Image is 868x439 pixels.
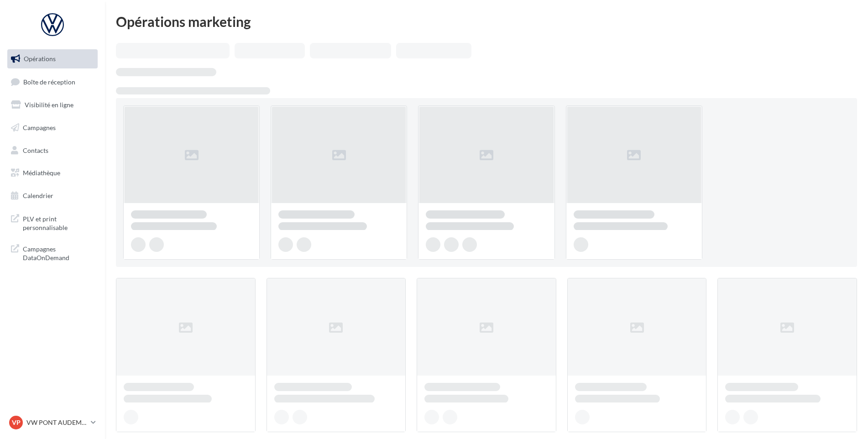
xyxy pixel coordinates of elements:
[23,213,94,232] span: PLV et print personnalisable
[5,72,99,92] a: Boîte de réception
[23,192,53,199] span: Calendrier
[5,163,99,183] a: Médiathèque
[5,49,99,68] a: Opérations
[24,55,56,63] span: Opérations
[23,78,75,85] span: Boîte de réception
[23,124,56,131] span: Campagnes
[23,169,60,177] span: Médiathèque
[5,141,99,160] a: Contacts
[5,239,99,266] a: Campagnes DataOnDemand
[25,101,73,109] span: Visibilité en ligne
[5,209,99,236] a: PLV et print personnalisable
[5,95,99,115] a: Visibilité en ligne
[23,146,48,154] span: Contacts
[116,15,857,28] div: Opérations marketing
[5,186,99,205] a: Calendrier
[12,418,21,427] span: VP
[23,243,94,262] span: Campagnes DataOnDemand
[7,414,98,431] a: VP VW PONT AUDEMER
[5,118,99,137] a: Campagnes
[26,418,87,427] p: VW PONT AUDEMER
